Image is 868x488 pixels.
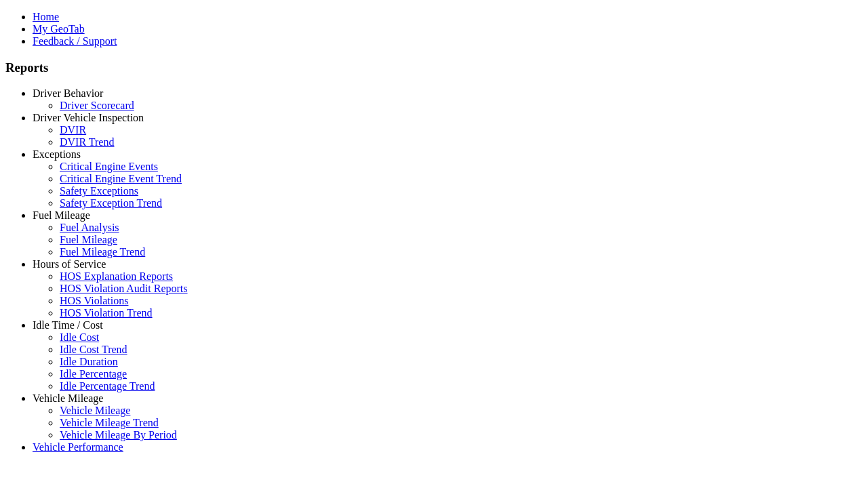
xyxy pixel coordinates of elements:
a: Critical Engine Events [60,161,158,172]
a: HOS Violation Trend [60,307,153,319]
a: Idle Cost [60,331,99,343]
a: Idle Duration [60,356,118,367]
a: Driver Vehicle Inspection [33,112,144,123]
a: Vehicle Mileage Trend [60,417,159,428]
a: DVIR Trend [60,136,114,148]
a: HOS Violations [60,295,128,306]
a: Critical Engine Event Trend [60,173,182,184]
a: Hours of Service [33,258,106,270]
a: Vehicle Mileage By Period [60,429,177,441]
a: Idle Cost Trend [60,344,127,355]
a: Driver Scorecard [60,100,134,111]
a: Safety Exception Trend [60,197,162,209]
a: Vehicle Mileage [60,405,130,416]
a: DVIR [60,124,86,136]
a: Home [33,11,59,22]
a: Fuel Mileage [33,209,90,221]
h3: Reports [5,60,863,75]
a: Vehicle Performance [33,441,123,453]
a: HOS Violation Audit Reports [60,283,188,294]
a: Vehicle Mileage [33,392,103,404]
a: Fuel Mileage Trend [60,246,145,258]
a: Idle Percentage [60,368,127,380]
a: Fuel Mileage [60,234,117,245]
a: Idle Percentage Trend [60,380,155,392]
a: Idle Time / Cost [33,319,103,331]
a: Feedback / Support [33,35,117,47]
a: Driver Behavior [33,87,103,99]
a: Exceptions [33,148,81,160]
a: Safety Exceptions [60,185,138,197]
a: My GeoTab [33,23,85,35]
a: HOS Explanation Reports [60,270,173,282]
a: Fuel Analysis [60,222,119,233]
